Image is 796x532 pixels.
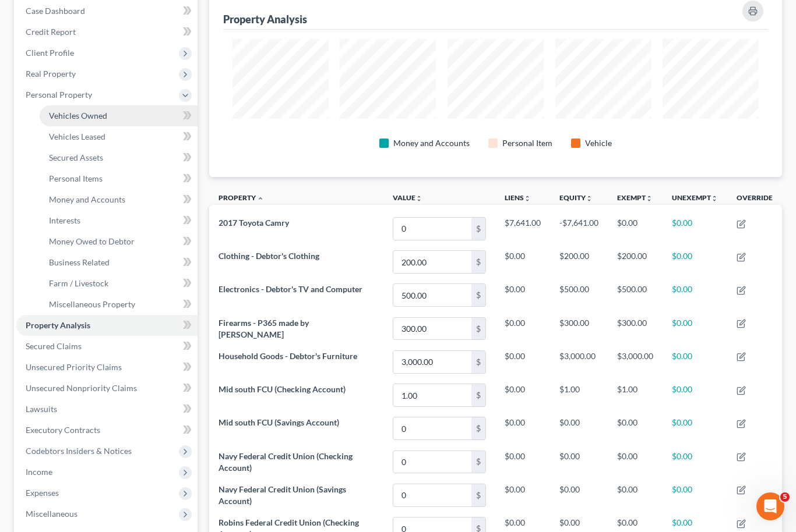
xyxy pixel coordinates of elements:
[40,105,198,126] a: Vehicles Owned
[415,195,422,202] i: unfold_more
[585,137,612,149] div: Vehicle
[40,273,198,294] a: Farm / Livestock
[40,294,198,315] a: Miscellaneous Property
[550,412,608,445] td: $0.00
[646,195,653,202] i: unfold_more
[16,378,198,399] a: Unsecured Nonpriority Claims
[393,284,471,306] input: 0.00
[550,345,608,378] td: $3,000.00
[26,467,52,477] span: Income
[550,379,608,412] td: $1.00
[16,336,198,357] a: Secured Claims
[505,193,531,202] a: Liensunfold_more
[49,278,108,288] span: Farm / Livestock
[16,399,198,420] a: Lawsuits
[672,193,718,202] a: Unexemptunfold_more
[502,137,552,149] div: Personal Item
[495,478,550,512] td: $0.00
[524,195,531,202] i: unfold_more
[26,90,92,100] span: Personal Property
[393,218,471,240] input: 0.00
[16,22,198,42] a: Credit Report
[471,218,485,240] div: $
[49,132,105,141] span: Vehicles Leased
[727,186,782,212] th: Override
[26,6,85,16] span: Case Dashboard
[40,252,198,273] a: Business Related
[219,417,339,427] span: Mid south FCU (Savings Account)
[495,379,550,412] td: $0.00
[663,246,727,279] td: $0.00
[780,492,790,502] span: 5
[257,195,264,202] i: expand_less
[16,315,198,336] a: Property Analysis
[40,231,198,252] a: Money Owed to Debtor
[586,195,593,202] i: unfold_more
[471,318,485,340] div: $
[550,212,608,245] td: -$7,641.00
[393,137,470,149] div: Money and Accounts
[26,320,90,330] span: Property Analysis
[393,484,471,506] input: 0.00
[550,246,608,279] td: $200.00
[495,312,550,345] td: $0.00
[663,212,727,245] td: $0.00
[608,279,663,312] td: $500.00
[471,451,485,473] div: $
[495,279,550,312] td: $0.00
[26,446,132,456] span: Codebtors Insiders & Notices
[16,420,198,441] a: Executory Contracts
[471,351,485,373] div: $
[393,251,471,273] input: 0.00
[608,212,663,245] td: $0.00
[393,193,422,202] a: Valueunfold_more
[223,12,307,26] div: Property Analysis
[617,193,653,202] a: Exemptunfold_more
[26,383,137,393] span: Unsecured Nonpriority Claims
[471,284,485,306] div: $
[49,236,135,246] span: Money Owed to Debtor
[16,1,198,22] a: Case Dashboard
[471,417,485,439] div: $
[550,445,608,478] td: $0.00
[471,384,485,406] div: $
[393,451,471,473] input: 0.00
[26,425,100,435] span: Executory Contracts
[40,126,198,147] a: Vehicles Leased
[219,251,319,261] span: Clothing - Debtor's Clothing
[26,27,76,37] span: Credit Report
[49,299,135,309] span: Miscellaneous Property
[711,195,718,202] i: unfold_more
[219,284,362,294] span: Electronics - Debtor's TV and Computer
[495,412,550,445] td: $0.00
[471,251,485,273] div: $
[608,345,663,378] td: $3,000.00
[608,445,663,478] td: $0.00
[393,351,471,373] input: 0.00
[393,417,471,439] input: 0.00
[471,484,485,506] div: $
[663,445,727,478] td: $0.00
[550,478,608,512] td: $0.00
[49,152,103,162] span: Secured Assets
[40,168,198,189] a: Personal Items
[608,379,663,412] td: $1.00
[26,488,59,498] span: Expenses
[663,478,727,512] td: $0.00
[26,48,74,58] span: Client Profile
[26,404,57,414] span: Lawsuits
[49,173,103,183] span: Personal Items
[495,246,550,279] td: $0.00
[550,279,608,312] td: $500.00
[26,69,76,79] span: Real Property
[49,257,110,267] span: Business Related
[219,318,309,339] span: Firearms - P365 made by [PERSON_NAME]
[40,147,198,168] a: Secured Assets
[756,492,784,520] iframe: Intercom live chat
[219,218,289,228] span: 2017 Toyota Camry
[219,484,346,506] span: Navy Federal Credit Union (Savings Account)
[608,412,663,445] td: $0.00
[26,362,122,372] span: Unsecured Priority Claims
[219,451,353,473] span: Navy Federal Credit Union (Checking Account)
[608,312,663,345] td: $300.00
